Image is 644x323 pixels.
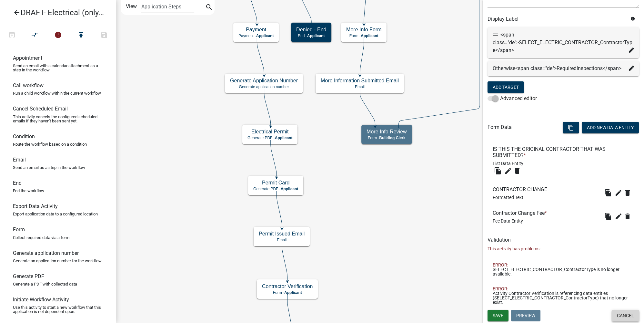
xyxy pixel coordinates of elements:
[13,64,103,72] p: Send an email with a calendar attachment as a step in the workflow
[13,226,25,233] h6: Form
[493,291,634,305] span: Activity Contractor Verification is referencing data entities (SELECT_ELECTRIC_CONTRACTOR_Contrac...
[253,187,298,191] p: Generate PDF -
[13,115,103,123] p: This activity cancels the configured scheduled emails if they haven't been sent yet.
[493,65,634,72] div: Otherwise
[367,136,407,140] p: Form -
[493,161,523,166] span: List Data Entity
[582,122,639,133] button: Add New Data Entity
[488,16,626,22] h6: Display Label
[379,136,405,140] span: Building Clerk
[13,55,42,61] h6: Appointment
[488,124,512,130] h6: Form Data
[624,188,634,198] wm-modal-confirm: Delete
[613,188,624,198] button: edit
[13,157,26,163] h6: Email
[13,273,44,279] h6: Generate PDF
[321,78,399,84] h5: More Information Submitted Email
[624,189,631,197] i: delete
[493,287,508,291] span: ERROR:
[493,313,503,318] span: Save
[262,283,313,289] h5: Contractor Verification
[230,85,298,89] p: Generate application number
[256,34,274,38] span: Applicant
[615,213,622,220] i: edit
[513,166,524,176] wm-modal-confirm: Delete
[513,166,524,176] button: delete
[284,290,302,295] span: Applicant
[13,180,22,186] h6: End
[504,167,512,175] i: edit
[31,31,39,40] i: compare_arrows
[13,142,87,146] p: Route the workflow based on a condition
[93,28,116,42] button: Save
[346,26,381,33] h5: More Info Form
[296,34,326,38] p: End -
[603,188,613,198] button: file_copy
[13,165,85,170] p: Send an email as a step in the workflow
[513,167,521,175] i: delete
[13,203,58,209] h6: Export Data Activity
[488,310,508,321] button: Save
[615,189,622,197] i: edit
[493,166,503,176] button: file_copy
[296,26,326,33] h5: Denied - End
[361,34,378,38] span: Applicant
[604,213,612,220] i: file_copy
[493,186,550,193] h6: CONTRACTOR CHANGE
[13,189,44,193] p: End the workflow
[13,250,79,256] h6: Generate application number
[0,28,116,44] div: Workflow actions
[238,34,274,38] p: Payment -
[69,28,93,42] button: Publish
[230,78,298,84] h5: Generate Application Number
[563,122,579,133] button: content_copy
[0,28,24,42] button: Test Workflow
[281,187,298,191] span: Applicant
[247,129,292,135] h5: Electrical Permit
[13,305,103,314] p: Use this activity to start a new workflow that this application is not dependent upon.
[493,263,508,267] span: ERROR:
[262,290,313,295] p: Form -
[8,31,16,40] i: open_in_browser
[604,189,612,197] i: file_copy
[321,85,399,89] p: Email
[511,310,540,321] button: Preview
[603,211,613,222] button: file_copy
[204,3,214,13] button: search
[493,267,634,276] span: SELECT_ELECTRIC_CONTRACTOR_ContractorType is no longer available.
[23,28,46,42] button: Auto Layout
[13,82,44,89] h6: Call workflow
[493,218,523,224] span: Fee Data Entity
[259,238,305,242] p: Email
[488,237,639,243] h6: Validation
[613,211,624,222] button: edit
[13,133,35,140] h6: Condition
[488,81,524,93] button: Add Target
[630,16,635,21] i: info
[205,3,213,12] i: search
[488,95,537,102] label: Advanced editor
[13,259,102,263] p: Generate an application number for the workflow
[493,195,523,200] span: Formatted Text
[13,282,77,286] p: Generate a PDF with collected data
[515,65,621,71] span: <span class="de">RequiredInspections</span>
[13,106,68,112] h6: Cancel Scheduled Email
[13,297,69,303] h6: Initiate Workflow Activity
[493,146,634,158] h6: IS THIS THE ORIGINAL CONTRACTOR THAT WAS SUBMITTED?
[493,31,634,54] div: <span class="de">SELECT_ELECTRIC_CONTRACTOR_ContractorType</span>
[54,31,62,40] i: error
[100,31,108,40] i: save
[494,167,502,175] i: file_copy
[307,34,325,38] span: Applicant
[503,166,513,176] button: edit
[624,211,634,222] wm-modal-confirm: Delete
[13,91,101,95] p: Run a child workflow within the current workflow
[46,28,70,42] button: 1 problems in this workflow
[563,125,579,130] wm-modal-confirm: Bulk Actions
[247,136,292,140] p: Generate PDF -
[253,180,298,186] h5: Permit Card
[493,210,549,216] h6: Contractor Change Fee
[346,34,381,38] p: Form -
[568,125,574,131] i: content_copy
[367,129,407,135] h5: More Info Review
